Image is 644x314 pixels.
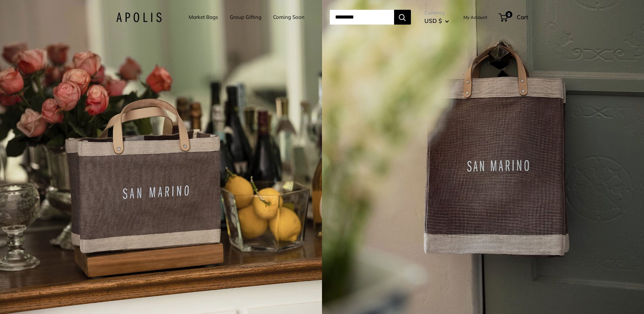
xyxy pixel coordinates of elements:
[116,12,162,22] img: Apolis
[330,10,394,25] input: Search...
[189,12,218,22] a: Market Bags
[230,12,261,22] a: Group Gifting
[517,13,528,21] span: Cart
[499,12,528,23] a: 0 Cart
[394,10,411,25] button: Search
[505,11,512,18] span: 0
[463,13,487,21] a: My Account
[273,12,304,22] a: Coming Soon
[424,15,449,26] button: USD $
[424,8,449,18] span: Currency
[424,17,442,24] span: USD $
